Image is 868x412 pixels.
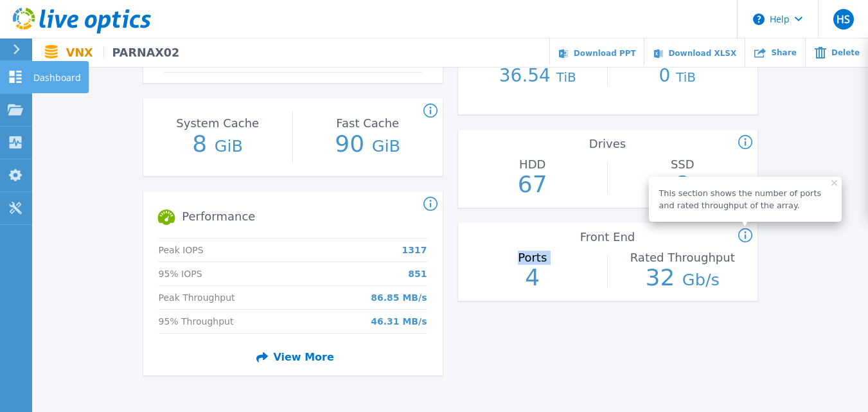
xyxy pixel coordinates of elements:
[682,270,720,289] span: Gb/s
[519,158,545,172] h3: HDD
[159,292,251,303] p: Peak Throughput
[159,269,251,279] p: 95% IOPS
[675,171,690,197] p: 8
[549,39,644,67] a: Download PPT
[372,136,401,156] span: GiB
[574,49,636,58] span: Download PPT
[837,14,850,24] span: HS
[371,292,427,303] p: 86.85 MB/s
[668,49,736,58] span: Download XLSX
[644,39,745,67] a: Download XLSX
[676,69,696,85] span: TiB
[671,158,695,172] h3: SSD
[589,138,626,156] div: Drives
[646,264,720,291] p: 32
[371,316,427,327] p: 46.31 MB/s
[659,187,831,211] p: This section shows the number of ports and rated throughput of the array.
[176,117,259,130] h3: System Cache
[251,346,334,368] span: View More
[159,245,251,255] p: Peak IOPS
[408,269,427,279] p: 851
[518,251,547,265] h3: Ports
[831,49,860,57] span: Delete
[525,264,540,291] p: 4
[103,46,180,59] span: PARNAX02
[630,251,735,265] h3: Rated Throughput
[402,245,427,255] p: 1317
[771,49,796,57] span: Share
[336,117,399,130] h3: Fast Cache
[151,202,427,233] h2: Performance
[66,46,180,59] p: VNX
[159,316,251,327] p: 95% Throughput
[556,69,576,85] span: TiB
[580,231,635,249] div: Front End
[659,66,696,86] p: 0
[499,66,576,86] p: 36.54
[335,130,400,157] p: 90
[518,171,547,197] p: 67
[215,136,244,156] span: GiB
[192,130,243,157] p: 8
[33,61,81,94] p: Dashboard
